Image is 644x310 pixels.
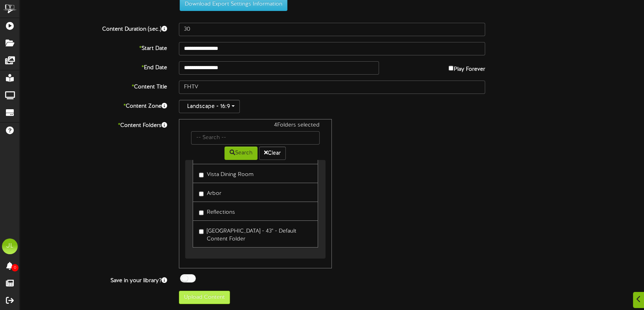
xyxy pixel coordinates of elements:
[449,66,454,71] input: Play Forever
[14,119,173,130] label: Content Folders
[449,61,485,73] label: Play Forever
[199,225,312,243] label: [GEOGRAPHIC_DATA] - 43" - Default Content Folder
[199,172,204,178] input: Vista Dining Room
[199,191,204,196] input: Arbor
[199,168,254,179] label: Vista Dining Room
[199,210,204,215] input: Reflections
[2,238,18,254] div: JL
[14,42,173,53] label: Start Date
[259,147,286,160] button: Clear
[14,100,173,110] label: Content Zone
[11,264,18,271] span: 0
[176,1,287,7] a: Download Export Settings Information
[199,187,221,198] label: Arbor
[179,291,230,304] button: Upload Content
[14,274,173,285] label: Save in your library?
[179,81,485,94] input: Title of this Content
[185,121,326,131] div: 4 Folders selected
[14,81,173,91] label: Content Title
[14,61,173,72] label: End Date
[191,131,320,145] input: -- Search --
[199,206,235,216] label: Reflections
[179,100,240,113] button: Landscape - 16:9
[199,229,204,234] input: [GEOGRAPHIC_DATA] - 43" - Default Content Folder
[14,23,173,33] label: Content Duration (sec.)
[224,147,258,160] button: Search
